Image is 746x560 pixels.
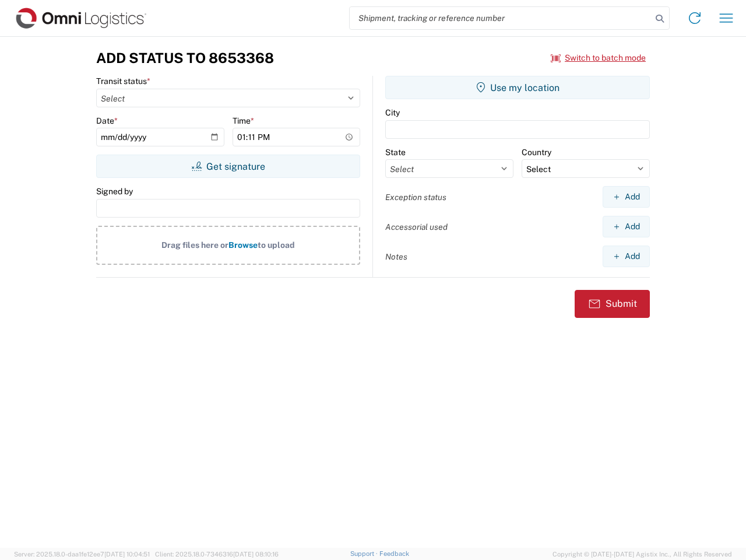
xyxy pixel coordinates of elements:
[385,147,406,157] label: State
[522,147,551,157] label: Country
[603,246,650,267] button: Add
[96,155,360,178] button: Get signature
[350,550,379,557] a: Support
[385,251,407,262] label: Notes
[258,240,295,250] span: to upload
[379,550,409,557] a: Feedback
[161,240,228,250] span: Drag files here or
[603,216,650,237] button: Add
[385,107,400,118] label: City
[575,290,650,318] button: Submit
[14,551,150,558] span: Server: 2025.18.0-daa1fe12ee7
[96,186,133,197] label: Signed by
[350,7,652,29] input: Shipment, tracking or reference number
[96,116,118,126] label: Date
[385,222,448,232] label: Accessorial used
[553,549,732,559] span: Copyright © [DATE]-[DATE] Agistix Inc., All Rights Reserved
[104,551,150,558] span: [DATE] 10:04:51
[385,192,446,202] label: Exception status
[228,240,258,250] span: Browse
[233,551,279,558] span: [DATE] 08:10:16
[603,186,650,208] button: Add
[385,76,650,99] button: Use my location
[155,551,279,558] span: Client: 2025.18.0-7346316
[233,116,254,126] label: Time
[96,76,150,86] label: Transit status
[551,48,646,68] button: Switch to batch mode
[96,50,274,66] h3: Add Status to 8653368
